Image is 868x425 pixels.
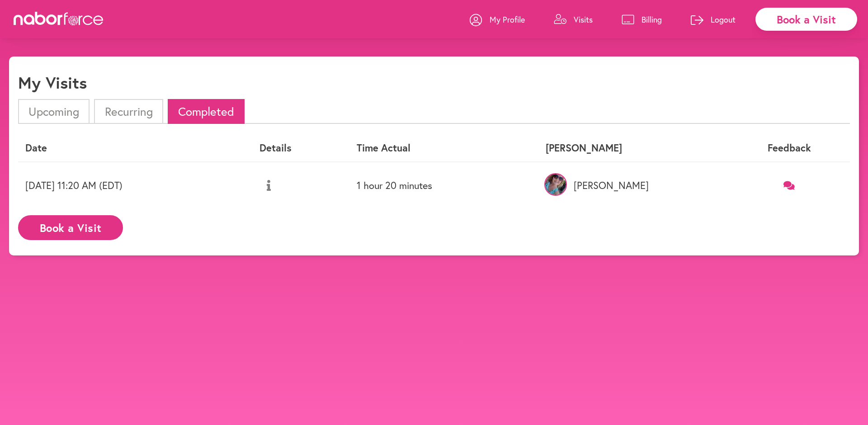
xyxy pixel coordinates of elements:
[349,162,538,208] td: 1 hour 20 minutes
[554,6,593,33] a: Visits
[18,135,252,161] th: Date
[349,135,538,161] th: Time Actual
[252,135,350,161] th: Details
[622,6,662,33] a: Billing
[642,14,662,25] p: Billing
[18,215,123,240] button: Book a Visit
[94,99,163,124] li: Recurring
[711,14,736,25] p: Logout
[574,14,593,25] p: Visits
[538,135,729,161] th: [PERSON_NAME]
[544,173,567,196] img: NqYfQe7CRtOA95ugh2fg
[18,73,87,92] h1: My Visits
[691,6,736,33] a: Logout
[168,99,245,124] li: Completed
[18,99,90,124] li: Upcoming
[18,162,252,208] td: [DATE] 11:20 AM (EDT)
[729,135,850,161] th: Feedback
[18,222,123,231] a: Book a Visit
[546,179,722,191] p: [PERSON_NAME]
[470,6,525,33] a: My Profile
[490,14,525,25] p: My Profile
[755,8,857,31] div: Book a Visit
